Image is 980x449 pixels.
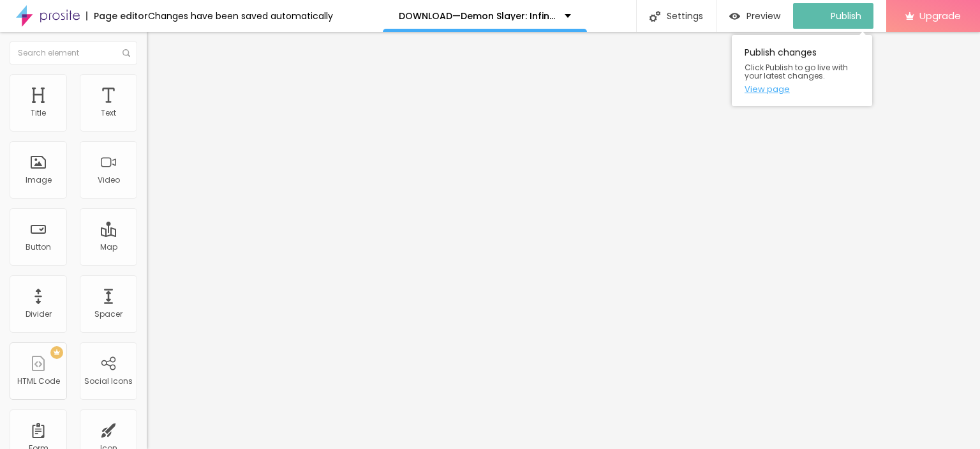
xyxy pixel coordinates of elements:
[26,310,52,319] div: Divider
[732,35,872,106] div: Publish changes
[650,11,660,22] img: Icone
[98,176,120,185] div: Video
[94,310,122,319] div: Spacer
[919,10,961,21] span: Upgrade
[745,85,859,93] a: View page
[100,243,117,252] div: Map
[31,109,46,118] div: Title
[10,42,137,65] input: Search element
[84,377,133,386] div: Social Icons
[745,63,859,80] span: Click Publish to go live with your latest changes.
[17,377,60,386] div: HTML Code
[729,11,740,22] img: view-1.svg
[101,109,116,118] div: Text
[793,3,873,29] button: Publish
[746,11,780,21] span: Preview
[399,11,555,20] p: DOWNLOAD—Demon Slayer: Infinity Castle (2025) FullMovie Free 480p / 720p / 1080p – Tamilrockers
[122,49,130,57] img: Icone
[147,32,980,449] iframe: Editor
[26,176,52,185] div: Image
[831,11,861,21] span: Publish
[86,11,148,20] div: Page editor
[26,243,51,252] div: Button
[716,3,793,29] button: Preview
[148,11,333,20] div: Changes have been saved automatically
